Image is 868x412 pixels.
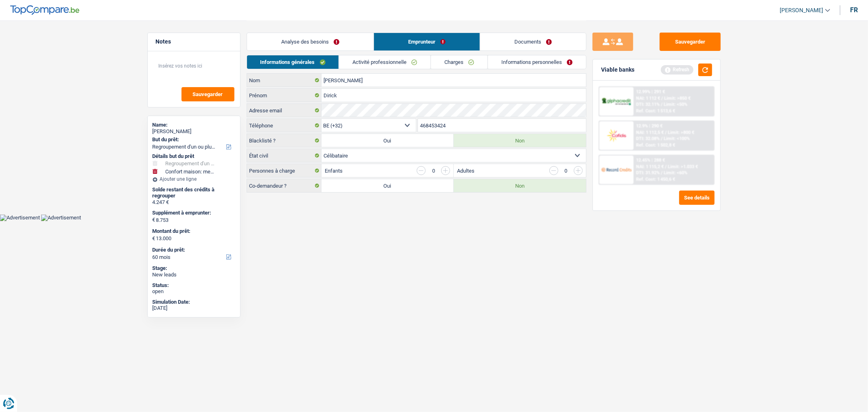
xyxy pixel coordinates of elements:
[454,134,586,147] label: Non
[668,130,694,135] span: Limit: >800 €
[247,119,321,132] label: Téléphone
[636,102,660,107] span: DTI: 32.11%
[454,179,586,192] label: Non
[661,136,662,141] span: /
[562,168,570,173] div: 0
[247,179,321,192] label: Co-demandeur ?
[664,102,687,107] span: Limit: <50%
[153,199,235,206] div: 4.247 €
[153,217,155,223] span: €
[153,136,234,143] label: But du prêt:
[601,66,634,73] div: Viable banks
[664,170,687,175] span: Limit: <60%
[153,176,235,182] div: Ajouter une ligne
[247,134,321,147] label: Blacklisté ?
[636,170,660,175] span: DTI: 31.92%
[247,74,321,87] label: Nom
[665,164,667,169] span: /
[636,123,662,129] div: 12.9% | 290 €
[601,128,632,143] img: Cofidis
[153,282,235,289] div: Status:
[431,55,488,69] a: Charges
[773,4,830,17] a: [PERSON_NAME]
[193,92,223,97] span: Sauvegarder
[601,162,632,177] img: Record Credits
[153,299,235,305] div: Simulation Date:
[664,96,691,101] span: Limit: >850 €
[153,153,235,160] div: Détails but du prêt
[418,119,586,132] input: 401020304
[601,97,632,106] img: AlphaCredit
[636,177,675,182] div: Ref. Cost: 1 450,6 €
[780,7,823,14] span: [PERSON_NAME]
[153,128,235,135] div: [PERSON_NAME]
[661,96,663,101] span: /
[153,265,235,272] div: Stage:
[457,168,474,173] label: Adultes
[374,33,480,50] a: Emprunteur
[181,87,234,101] button: Sauvegarder
[661,170,662,175] span: /
[247,33,374,50] a: Analyse des besoins
[664,136,690,141] span: Limit: <100%
[679,191,715,205] button: See details
[480,33,586,50] a: Documents
[153,247,234,253] label: Durée du prêt:
[636,136,660,141] span: DTI: 32.08%
[668,164,698,169] span: Limit: >1.033 €
[247,164,321,177] label: Personnes à charge
[325,168,343,173] label: Enfants
[660,33,721,51] button: Sauvegarder
[665,130,667,135] span: /
[247,104,321,117] label: Adresse email
[153,122,235,128] div: Name:
[153,186,235,199] div: Solde restant des crédits à regrouper
[153,210,234,216] label: Supplément à emprunter:
[247,55,339,69] a: Informations générales
[339,55,431,69] a: Activité professionnelle
[636,108,675,114] div: Ref. Cost: 1 513,6 €
[636,96,660,101] span: NAI: 1 112 €
[636,89,665,94] div: 12.99% | 291 €
[430,168,437,173] div: 0
[636,158,665,163] div: 12.45% | 288 €
[661,102,662,107] span: /
[850,6,858,14] div: fr
[156,38,232,45] h5: Notes
[10,5,79,15] img: TopCompare Logo
[636,142,675,148] div: Ref. Cost: 1 502,8 €
[153,272,235,278] div: New leads
[41,215,81,221] img: Advertisement
[153,228,234,234] label: Montant du prêt:
[153,288,235,295] div: open
[321,179,454,192] label: Oui
[488,55,586,69] a: Informations personnelles
[153,235,155,242] span: €
[321,134,454,147] label: Oui
[661,65,693,74] div: Refresh
[636,130,664,135] span: NAI: 1 112,5 €
[153,305,235,311] div: [DATE]
[247,149,321,162] label: État civil
[636,164,664,169] span: NAI: 1 115,2 €
[247,89,321,102] label: Prénom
